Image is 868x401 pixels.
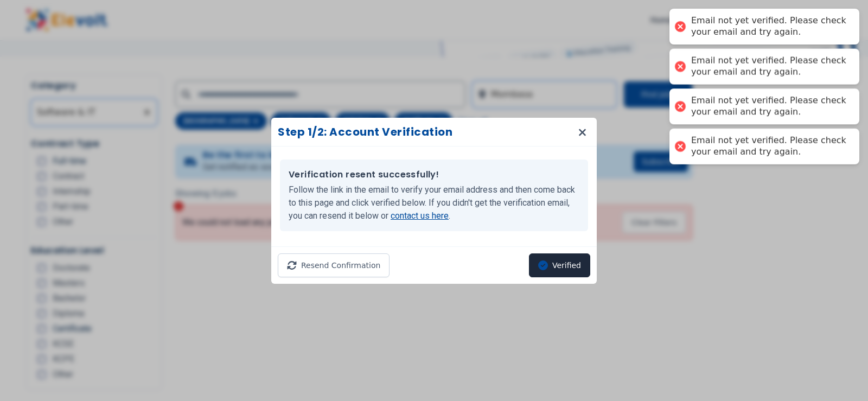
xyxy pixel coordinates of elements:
button: Verified [529,253,590,277]
a: contact us here [391,211,449,221]
button: Resend Confirmation [278,253,390,277]
div: Email not yet verified. Please check your email and try again. [691,55,848,78]
h2: Step 1/2: Account Verification [278,124,452,139]
div: Email not yet verified. Please check your email and try again. [691,95,848,118]
div: Email not yet verified. Please check your email and try again. [691,135,848,158]
p: Follow the link in the email to verify your email address and then come back to this page and cli... [289,183,579,222]
div: Email not yet verified. Please check your email and try again. [691,15,848,38]
iframe: Chat Widget [814,349,868,401]
h3: Verification resent successfully! [289,168,579,181]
